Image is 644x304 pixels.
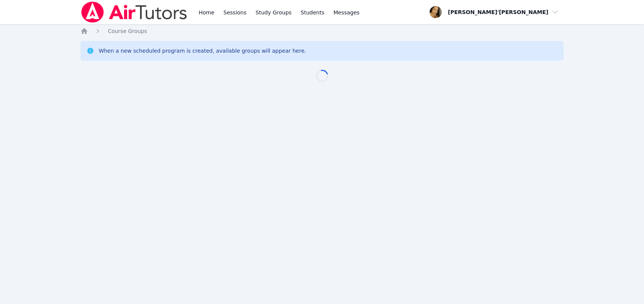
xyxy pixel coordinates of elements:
[334,9,360,16] span: Messages
[108,27,147,35] a: Course Groups
[80,27,564,35] nav: Breadcrumb
[99,47,306,55] div: When a new scheduled program is created, available groups will appear here.
[108,28,147,34] span: Course Groups
[80,2,188,23] img: Air Tutors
